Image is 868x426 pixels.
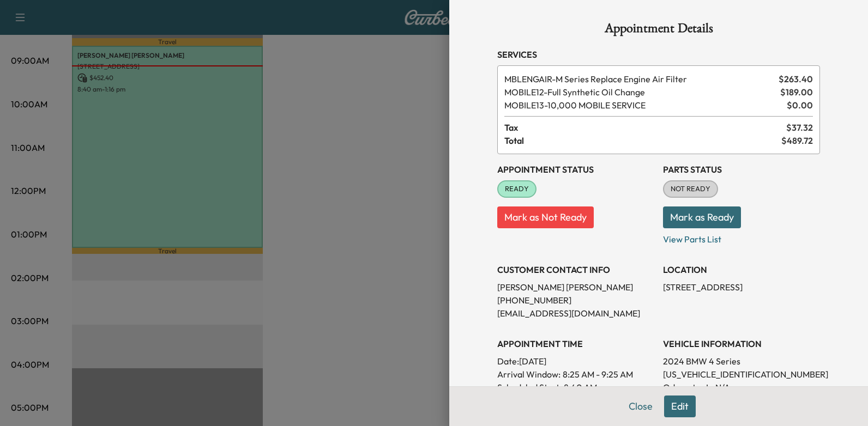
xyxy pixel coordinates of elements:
p: [PHONE_NUMBER] [497,294,654,307]
p: [STREET_ADDRESS] [663,281,820,294]
p: 8:40 AM [564,381,597,394]
span: $ 263.40 [779,72,813,86]
span: Tax [504,121,786,134]
p: Date: [DATE] [497,355,654,368]
p: [US_VEHICLE_IDENTIFICATION_NUMBER] [663,368,820,381]
p: [EMAIL_ADDRESS][DOMAIN_NAME] [497,307,654,320]
button: Mark as Ready [663,206,741,228]
span: $ 489.72 [781,134,813,147]
p: [PERSON_NAME] [PERSON_NAME] [497,281,654,294]
p: Arrival Window: [497,368,654,381]
p: Odometer In: N/A [663,381,820,394]
h1: Appointment Details [497,22,820,39]
span: 8:25 AM - 9:25 AM [563,368,633,381]
p: 2024 BMW 4 Series [663,355,820,368]
span: $ 37.32 [786,121,813,134]
span: 10,000 MOBILE SERVICE [504,99,782,112]
h3: Parts Status [663,163,820,176]
span: $ 189.00 [780,86,813,99]
h3: Services [497,48,820,61]
span: Total [504,134,781,147]
h3: APPOINTMENT TIME [497,337,654,350]
span: M Series Replace Engine Air Filter [504,72,774,86]
h3: LOCATION [663,263,820,276]
button: Edit [664,395,696,417]
p: Scheduled Start: [497,381,562,394]
span: NOT READY [664,184,717,194]
p: View Parts List [663,228,820,246]
button: Mark as Not Ready [497,206,594,228]
h3: Appointment Status [497,163,654,176]
h3: CUSTOMER CONTACT INFO [497,263,654,276]
span: $ 0.00 [787,99,813,112]
h3: VEHICLE INFORMATION [663,337,820,350]
button: Close [622,395,660,417]
span: Full Synthetic Oil Change [504,86,776,99]
span: READY [498,184,535,194]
